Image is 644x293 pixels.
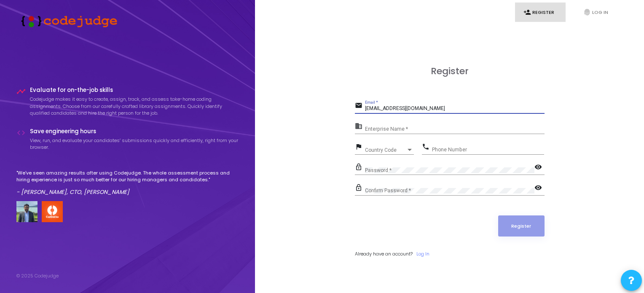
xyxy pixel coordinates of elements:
[16,272,59,280] div: © 2025 Codejudge
[583,8,591,16] i: fingerprint
[534,163,545,173] mat-icon: visibility
[534,183,545,194] mat-icon: visibility
[365,106,545,112] input: Email
[355,101,365,111] mat-icon: email
[498,215,545,237] button: Register
[575,3,625,22] a: fingerprintLog In
[16,87,26,96] i: timeline
[355,122,365,132] mat-icon: business
[365,148,406,153] span: Country Code
[42,201,63,222] img: company-logo
[16,201,38,222] img: user image
[30,137,239,151] p: View, run, and evaluate your candidates’ submissions quickly and efficiently, right from your bro...
[355,163,365,173] mat-icon: lock_outline
[30,128,239,135] h4: Save engineering hours
[515,3,566,22] a: person_addRegister
[365,126,545,132] input: Enterprise Name
[355,66,545,77] h3: Register
[16,169,239,183] p: "We've seen amazing results after using Codejudge. The whole assessment process and hiring experi...
[30,96,239,117] p: Codejudge makes it easy to create, assign, track, and assess take-home coding assignments. Choose...
[422,142,432,153] mat-icon: phone
[355,183,365,194] mat-icon: lock_outline
[16,188,129,196] em: - [PERSON_NAME], CTO, [PERSON_NAME]
[432,147,544,153] input: Phone Number
[355,142,365,153] mat-icon: flag
[16,128,26,137] i: code
[30,87,239,94] h4: Evaluate for on-the-job skills
[416,250,429,258] a: Log In
[355,250,413,257] span: Already have an account?
[523,8,531,16] i: person_add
